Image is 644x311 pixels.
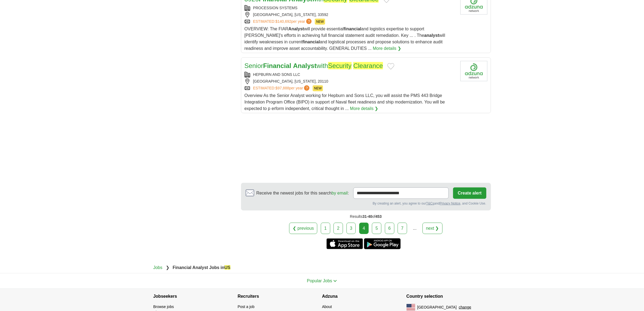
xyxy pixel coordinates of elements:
strong: Financial [263,62,291,69]
a: next ❯ [422,223,442,234]
div: By creating an alert, you agree to our and , and Cookie Use. [246,201,486,206]
a: About [322,304,332,309]
span: $97,888 [275,86,289,90]
div: ... [409,223,420,234]
a: Get the iPhone app [326,238,363,249]
span: $140,692 [275,19,291,24]
span: NEW [315,19,325,25]
a: More details ❯ [350,105,378,112]
strong: analyst [424,33,439,38]
div: Results of [241,210,491,223]
a: 1 [321,223,330,234]
span: Popular Jobs [307,278,332,283]
a: ❮ previous [289,223,317,234]
div: [GEOGRAPHIC_DATA], [US_STATE], 33592 [245,12,456,18]
h4: Country selection [407,289,491,304]
a: Browse jobs [153,304,174,309]
a: More details ❯ [373,45,401,52]
a: Post a job [238,304,255,309]
button: Create alert [453,187,486,199]
em: US [224,265,230,270]
em: Security [328,62,352,69]
iframe: Ads by Google [241,118,491,179]
a: ESTIMATED:$97,888per year? [253,85,311,91]
div: PROCESSION SYSTEMS [245,5,456,11]
strong: financial [302,40,320,44]
a: 6 [385,223,394,234]
a: by email [332,191,348,195]
span: Overview As the Senior Analyst working for Hepburn and Sons LLC, you will assist the PMS 443 Brid... [245,93,445,111]
a: Jobs [153,265,163,270]
span: ? [304,85,309,91]
a: Privacy Notice [440,202,460,205]
img: Company logo [460,61,487,81]
span: NEW [313,85,323,91]
a: 2 [333,223,343,234]
span: ? [306,19,312,24]
em: Clearance [353,62,383,69]
span: 453 [375,214,382,219]
img: US flag [407,304,415,310]
div: [GEOGRAPHIC_DATA], [US_STATE], 20110 [245,79,456,84]
button: Add to favorite jobs [387,63,394,70]
a: 5 [372,223,381,234]
a: 3 [346,223,356,234]
img: toggle icon [333,280,337,282]
strong: financial [344,27,361,31]
a: T&Cs [426,202,434,205]
a: Get the Android app [364,238,401,249]
a: 7 [398,223,407,234]
strong: Financial Analyst Jobs in [173,265,230,270]
strong: Analyst [293,62,317,69]
span: [GEOGRAPHIC_DATA] [417,304,457,310]
div: 4 [359,223,369,234]
strong: Analyst [288,27,304,31]
span: OVERVIEW: The FIAR will provide essential and logistics expertise to support [PERSON_NAME]'s effo... [245,27,445,51]
span: 31-40 [362,214,372,219]
a: SeniorFinancial AnalystwithSecurity Clearance [245,62,383,69]
span: ❯ [166,265,169,270]
button: change [459,304,471,310]
div: HEPBURN AND SONS LLC [245,72,456,77]
span: Receive the newest jobs for this search : [256,190,349,196]
a: ESTIMATED:$140,692per year? [253,19,313,25]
